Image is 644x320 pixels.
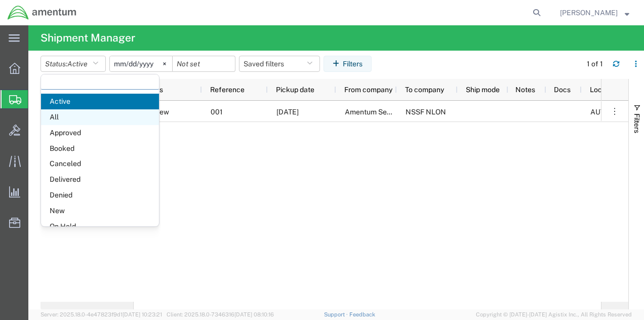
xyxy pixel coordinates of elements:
[590,108,637,116] span: AUTEC - NAVY
[554,86,571,94] span: Docs
[110,56,172,71] input: Not set
[234,311,274,317] span: [DATE] 08:10:16
[466,86,500,94] span: Ship mode
[41,56,106,72] button: Status:Active
[324,311,349,317] a: Support
[210,86,245,94] span: Reference
[123,311,162,317] span: [DATE] 10:23:21
[211,108,223,116] span: 001
[349,311,375,317] a: Feedback
[41,156,159,172] span: Canceled
[41,311,162,317] span: Server: 2025.18.0-4e47823f9d1
[41,125,159,141] span: Approved
[41,203,159,219] span: New
[633,113,641,133] span: Filters
[7,5,77,20] img: logo
[41,141,159,156] span: Booked
[41,109,159,125] span: All
[276,108,299,116] span: 08/20/2025
[41,219,159,234] span: On Hold
[560,7,618,18] span: Ahmed Warraiat
[344,86,392,94] span: From company
[41,172,159,187] span: Delivered
[154,101,169,123] span: New
[324,56,372,72] button: Filters
[515,86,535,94] span: Notes
[405,86,444,94] span: To company
[41,25,135,51] h4: Shipment Manager
[559,7,630,19] button: [PERSON_NAME]
[276,86,314,94] span: Pickup date
[345,108,421,116] span: Amentum Services, Inc.
[587,59,605,69] div: 1 of 1
[41,94,159,109] span: Active
[173,56,235,71] input: Not set
[167,311,274,317] span: Client: 2025.18.0-7346316
[406,108,446,116] span: NSSF NLON
[67,60,88,68] span: Active
[41,187,159,203] span: Denied
[590,86,618,94] span: Location
[476,310,632,319] span: Copyright © [DATE]-[DATE] Agistix Inc., All Rights Reserved
[239,56,320,72] button: Saved filters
